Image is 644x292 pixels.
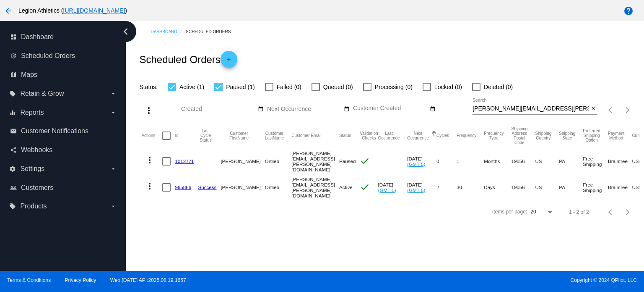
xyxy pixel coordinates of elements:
[265,148,292,174] mat-cell: Ortlieb
[511,148,535,174] mat-cell: 19056
[608,131,624,140] button: Change sorting for PaymentMethod.Type
[10,71,17,78] i: map
[623,6,634,16] mat-icon: help
[20,90,64,97] span: Retain & Grow
[21,33,54,41] span: Dashboard
[583,129,600,142] button: Change sorting for PreferredShippingOption
[63,7,125,14] a: [URL][DOMAIN_NAME]
[20,165,44,173] span: Settings
[590,105,596,112] mat-icon: close
[559,131,575,140] button: Change sorting for ShippingState
[10,53,17,59] i: update
[407,161,425,167] a: (GMT-5)
[21,127,88,135] span: Customer Notifications
[583,174,608,200] mat-cell: Free Shipping
[221,148,265,174] mat-cell: [PERSON_NAME]
[186,25,238,38] a: Scheduled Orders
[484,174,511,200] mat-cell: Days
[265,174,292,200] mat-cell: Ortlieb
[291,174,339,200] mat-cell: [PERSON_NAME][EMAIL_ADDRESS][PERSON_NAME][DOMAIN_NAME]
[20,203,47,210] span: Products
[9,90,16,97] i: local_offer
[291,148,339,174] mat-cell: [PERSON_NAME][EMAIL_ADDRESS][PERSON_NAME][DOMAIN_NAME]
[434,82,462,92] span: Locked (0)
[145,181,155,191] mat-icon: more_vert
[608,174,632,200] mat-cell: Braintree
[65,277,96,283] a: Privacy Policy
[110,203,117,210] i: arrow_drop_down
[110,90,117,97] i: arrow_drop_down
[375,82,413,92] span: Processing (0)
[10,147,17,153] i: share
[10,34,17,40] i: dashboard
[10,128,17,134] i: email
[141,123,162,148] mat-header-cell: Actions
[198,129,213,142] button: Change sorting for LastProcessingCycleId
[569,209,589,215] div: 1 - 2 of 2
[430,106,436,113] mat-icon: date_range
[3,6,13,16] mat-icon: arrow_back
[181,106,257,113] input: Created
[10,184,17,191] i: people_outline
[589,105,597,113] button: Clear
[353,106,428,113] input: Customer Created
[9,109,16,116] i: equalizer
[407,174,436,200] mat-cell: [DATE]
[221,174,265,200] mat-cell: [PERSON_NAME]
[175,133,178,138] button: Change sorting for Id
[457,148,484,174] mat-cell: 1
[511,126,527,145] button: Change sorting for ShippingPostcode
[407,187,425,193] a: (GMT-5)
[484,148,511,174] mat-cell: Months
[175,184,191,190] a: 965866
[221,131,257,140] button: Change sorting for CustomerFirstName
[265,131,284,140] button: Change sorting for CustomerLastName
[407,131,429,140] button: Change sorting for NextOccurrenceUtc
[18,7,127,14] span: Legion Athletics ( )
[175,158,194,164] a: 1012771
[329,277,637,283] span: Copyright © 2024 QPilot, LLC
[535,174,559,200] mat-cell: US
[583,148,608,174] mat-cell: Free Shipping
[258,106,264,113] mat-icon: date_range
[139,84,158,90] span: Status:
[619,204,636,221] button: Next page
[339,158,356,164] span: Paused
[10,124,117,138] a: email Customer Notifications
[511,174,535,200] mat-cell: 19056
[344,106,350,113] mat-icon: date_range
[339,133,351,138] button: Change sorting for Status
[9,203,16,210] i: local_offer
[144,105,154,116] mat-icon: more_vert
[139,51,237,68] h2: Scheduled Orders
[436,174,457,200] mat-cell: 2
[559,148,583,174] mat-cell: PA
[484,82,513,92] span: Deleted (0)
[473,105,589,112] input: Search
[530,209,554,215] mat-select: Items per page:
[10,143,117,157] a: share Webhooks
[323,82,353,92] span: Queued (0)
[535,131,551,140] button: Change sorting for ShippingCountry
[145,155,155,165] mat-icon: more_vert
[267,106,343,113] input: Next Occurrence
[198,184,217,190] a: Success
[21,52,75,60] span: Scheduled Orders
[7,277,51,283] a: Terms & Conditions
[110,277,186,283] a: Web:[DATE] API:2025.08.19.1657
[9,166,16,172] i: settings
[407,148,436,174] mat-cell: [DATE]
[492,209,527,215] div: Items per page:
[559,174,583,200] mat-cell: PA
[10,181,117,195] a: people_outline Customers
[360,123,378,148] mat-header-cell: Validation Checks
[10,30,117,44] a: dashboard Dashboard
[21,146,52,154] span: Webhooks
[530,209,536,215] span: 20
[224,56,234,66] mat-icon: add
[360,156,370,166] mat-icon: check
[619,102,636,118] button: Next page
[291,133,321,138] button: Change sorting for CustomerEmail
[277,82,301,92] span: Failed (0)
[119,25,132,38] i: chevron_left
